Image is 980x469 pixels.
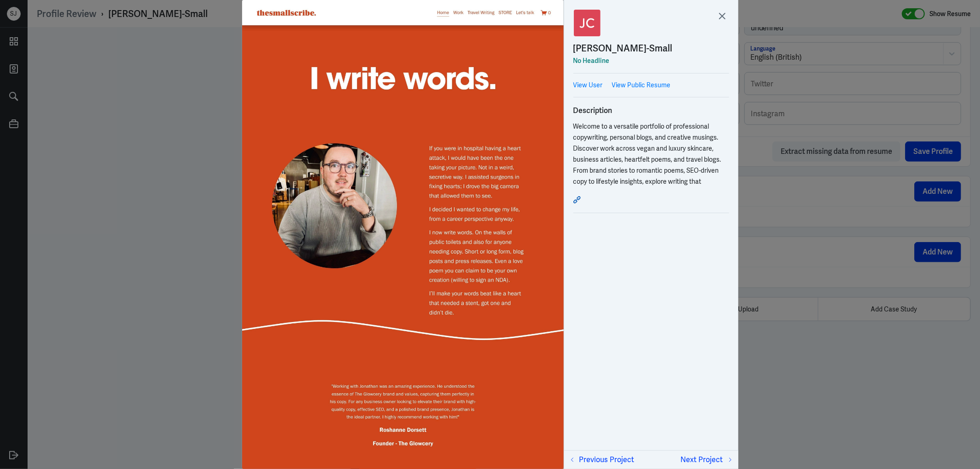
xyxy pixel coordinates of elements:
img: Jonathan Cowey-Small [573,9,601,37]
a: View User [573,80,603,90]
a: [PERSON_NAME]-Small [573,41,729,55]
h3: Description [573,104,729,117]
div: [PERSON_NAME]-Small [573,41,673,55]
div: No Headline [573,55,729,66]
button: Next Project [681,454,735,465]
div: Welcome to a versatile portfolio of professional copywriting, personal blogs, and creative musing... [573,121,729,187]
a: View Public Resume [612,80,671,90]
button: Previous Project [568,454,634,465]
